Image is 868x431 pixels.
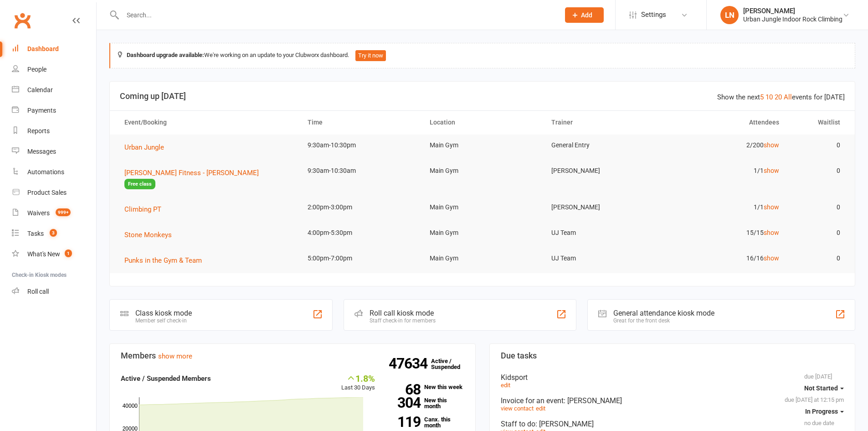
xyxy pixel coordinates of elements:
a: 119Canx. this month [389,416,464,428]
h3: Due tasks [501,351,844,360]
div: Payments [27,107,56,114]
td: 4:00pm-5:30pm [299,222,421,244]
div: Automations [27,168,64,176]
span: Climbing PT [124,205,161,213]
button: Stone Monkeys [124,229,178,240]
a: show [764,167,779,174]
td: Main Gym [421,135,544,156]
td: 0 [787,248,848,269]
span: 3 [50,229,57,237]
span: Urban Jungle [124,143,164,151]
td: General Entry [543,135,665,156]
div: Tasks [27,230,44,237]
a: 68New this week [389,384,464,390]
a: 5 [760,93,764,101]
span: Stone Monkeys [124,231,172,239]
td: Main Gym [421,197,544,218]
a: Reports [12,121,96,141]
a: 47634Active / Suspended [431,351,471,377]
a: show [764,254,779,262]
a: Clubworx [11,9,34,32]
button: Add [565,7,604,23]
span: : [PERSON_NAME] [564,396,622,405]
a: show [764,229,779,236]
strong: Dashboard upgrade available: [127,52,204,58]
span: In Progress [805,408,838,415]
div: Calendar [27,86,53,93]
div: Member self check-in [135,317,192,324]
div: Roll call kiosk mode [370,309,436,317]
span: Free class [124,179,155,189]
strong: 304 [389,396,421,410]
button: Try it now [355,50,386,61]
td: 0 [787,222,848,244]
span: Punks in the Gym & Team [124,256,202,265]
a: People [12,59,96,80]
div: [PERSON_NAME] [743,7,842,15]
strong: Active / Suspended Members [121,374,211,383]
th: Event/Booking [116,111,299,134]
a: Dashboard [12,39,96,59]
td: 1/1 [665,197,787,218]
a: 304New this month [389,397,464,409]
a: Roll call [12,281,96,302]
th: Waitlist [787,111,848,134]
td: UJ Team [543,248,665,269]
div: Show the next events for [DATE] [717,92,845,103]
span: 1 [65,249,72,257]
span: Not Started [804,384,838,392]
div: Staff to do [501,420,844,428]
th: Trainer [543,111,665,134]
a: Calendar [12,80,96,100]
td: UJ Team [543,222,665,244]
div: Invoice for an event [501,396,844,405]
div: Waivers [27,209,50,217]
span: 999+ [56,208,71,216]
td: 5:00pm-7:00pm [299,248,421,269]
a: show [764,203,779,211]
input: Search... [120,9,553,21]
th: Time [299,111,421,134]
div: What's New [27,250,60,258]
a: edit [536,405,545,412]
div: 1.8% [341,373,375,383]
div: Kidsport [501,373,844,382]
div: Reports [27,127,50,135]
a: 10 [765,93,773,101]
button: Urban Jungle [124,142,170,153]
td: 9:30am-10:30pm [299,135,421,156]
strong: 68 [389,383,421,396]
div: Messages [27,148,56,155]
td: [PERSON_NAME] [543,197,665,218]
div: Roll call [27,288,49,295]
a: edit [501,382,510,389]
button: Not Started [804,380,844,396]
span: [PERSON_NAME] Fitness - [PERSON_NAME] [124,169,259,177]
th: Attendees [665,111,787,134]
div: We're working on an update to your Clubworx dashboard. [109,43,855,68]
th: Location [421,111,544,134]
span: Add [581,11,592,19]
h3: Coming up [DATE] [120,92,845,101]
button: [PERSON_NAME] Fitness - [PERSON_NAME]Free class [124,167,291,190]
div: General attendance kiosk mode [613,309,714,317]
td: 16/16 [665,248,787,269]
a: Messages [12,141,96,162]
a: All [784,93,792,101]
div: People [27,66,46,73]
td: 1/1 [665,160,787,182]
div: Staff check-in for members [370,317,436,324]
td: 0 [787,197,848,218]
span: Settings [641,5,666,25]
a: Product Sales [12,182,96,203]
strong: 47634 [389,357,431,370]
button: Climbing PT [124,204,168,215]
a: view contact [501,405,534,412]
h3: Members [121,351,464,360]
a: What's New1 [12,244,96,265]
td: 2/200 [665,135,787,156]
a: 20 [775,93,782,101]
div: Urban Jungle Indoor Rock Climbing [743,15,842,23]
td: Main Gym [421,248,544,269]
div: Dashboard [27,45,59,52]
